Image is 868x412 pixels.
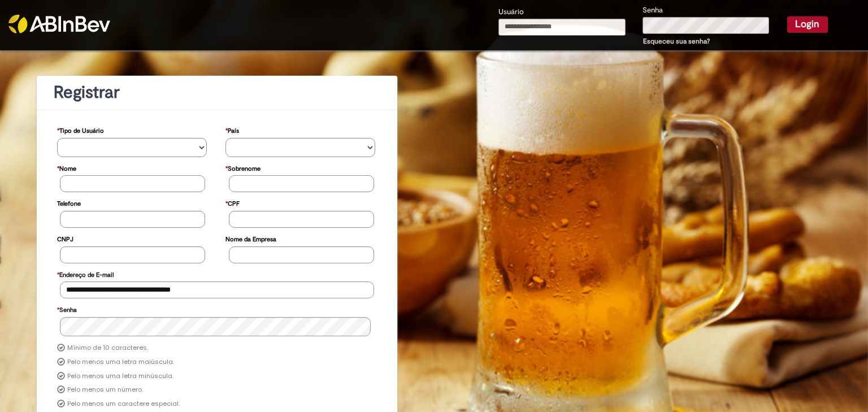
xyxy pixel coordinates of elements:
[67,400,180,409] label: Pelo menos um caractere especial.
[8,15,110,33] img: ABInbev-white.png
[67,344,148,353] label: Mínimo de 10 caracteres.
[225,159,261,176] label: Sobrenome
[225,194,240,211] label: CPF
[57,122,104,138] label: Tipo de Usuário
[57,194,81,211] label: Telefone
[643,5,663,16] label: Senha
[57,301,77,317] label: Senha
[67,372,173,381] label: Pelo menos uma letra minúscula.
[57,159,76,176] label: Nome
[67,385,143,394] label: Pelo menos um número.
[57,230,73,246] label: CNPJ
[225,230,276,246] label: Nome da Empresa
[498,7,524,18] label: Usuário
[57,266,114,282] label: Endereço de E-mail
[225,122,239,138] label: País
[787,16,828,32] button: Login
[67,358,174,367] label: Pelo menos uma letra maiúscula.
[54,83,380,102] h1: Registrar
[643,37,710,46] a: Esqueceu sua senha?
